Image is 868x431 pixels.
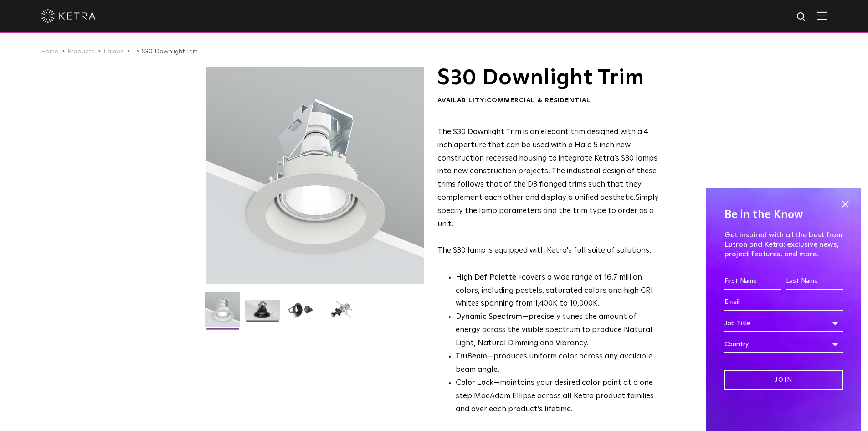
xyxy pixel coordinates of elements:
li: —precisely tunes the amount of energy across the visible spectrum to produce Natural Light, Natur... [456,311,659,350]
h4: Be in the Know [724,206,843,223]
a: S30 Downlight Trim [142,48,198,55]
li: —produces uniform color across any available beam angle. [456,350,659,377]
img: S30 Halo Downlight_Table Top_Black [284,300,319,327]
strong: TruBeam [456,353,487,360]
input: First Name [724,273,781,290]
a: Lamps [103,48,123,55]
strong: Dynamic Spectrum [456,313,522,321]
div: Availability: [437,96,659,105]
strong: High Def Palette - [456,274,522,281]
input: Join [724,370,843,390]
p: The S30 lamp is equipped with Ketra's full suite of solutions: [437,126,659,258]
p: Get inspired with all the best from Lutron and Ketra: exclusive news, project features, and more. [724,230,843,259]
a: Home [41,48,58,55]
span: Simply specify the lamp parameters and the trim type to order as a unit.​ [437,194,659,228]
li: —maintains your desired color point at a one step MacAdam Ellipse across all Ketra product famili... [456,377,659,416]
img: search icon [796,11,807,23]
img: ketra-logo-2019-white [41,9,96,23]
h1: S30 Downlight Trim [437,67,659,89]
img: S30-DownlightTrim-2021-Web-Square [205,292,240,334]
span: The S30 Downlight Trim is an elegant trim designed with a 4 inch aperture that can be used with a... [437,128,657,202]
a: Products [67,48,94,55]
p: covers a wide range of 16.7 million colors, including pastels, saturated colors and high CRI whit... [456,271,659,311]
div: Job Title [724,315,843,332]
span: Commercial & Residential [487,97,591,104]
div: Country [724,336,843,353]
strong: Color Lock [456,379,493,387]
img: Hamburger%20Nav.svg [817,11,827,20]
img: S30 Halo Downlight_Exploded_Black [324,300,359,327]
input: Last Name [786,273,843,290]
img: S30 Halo Downlight_Hero_Black_Gradient [245,300,280,327]
input: Email [724,294,843,311]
